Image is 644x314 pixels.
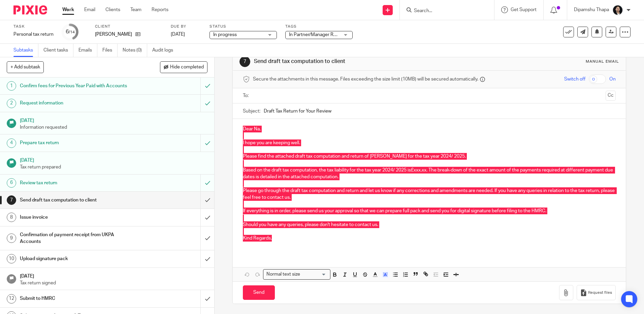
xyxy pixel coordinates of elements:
[243,235,615,242] p: Kind Regards,
[20,164,208,170] p: Tax return prepared
[7,254,16,263] div: 10
[171,24,201,29] label: Due by
[564,76,585,83] span: Switch off
[609,76,616,83] span: On
[243,221,615,228] p: Should you have any queries, please don't hesitate to contact us.
[606,91,616,101] button: Cc
[243,108,260,115] label: Subject:
[413,8,474,14] input: Search
[7,138,16,148] div: 4
[13,24,54,29] label: Task
[254,58,444,65] h1: Send draft tax computation to client
[130,6,141,13] a: Team
[20,280,208,286] p: Tax return signed
[612,5,623,15] img: Dipamshu2.jpg
[69,30,75,34] small: /14
[265,271,301,278] span: Normal text size
[213,32,237,37] span: In progress
[243,187,615,201] p: Please go through the draft tax computation and return and let us know if any corrections and ame...
[102,44,118,57] a: Files
[171,32,185,37] span: [DATE]
[239,56,250,67] div: 7
[43,44,73,57] a: Client tasks
[243,167,615,181] p: Based on the draft tax computation, the tax liability for the tax year 2024/ 2025 is . The break-...
[20,293,136,304] h1: Submit to HMRC
[20,271,208,280] h1: [DATE]
[302,271,326,278] input: Search for option
[20,138,136,148] h1: Prepare tax return
[243,139,615,146] p: I hope you are keeping well.
[7,81,16,91] div: 1
[78,44,97,57] a: Emails
[20,212,136,222] h1: Issue invoice
[243,126,615,132] p: Dear Na,
[95,24,162,29] label: Client
[289,32,353,37] span: In Partner/Manager Review + 1
[66,28,75,36] div: 6
[13,44,38,57] a: Subtasks
[20,195,136,205] h1: Send draft tax computation to client
[7,195,16,205] div: 7
[13,31,54,38] div: Personal tax return
[84,6,95,13] a: Email
[7,294,16,304] div: 12
[20,124,208,131] p: Information requested
[574,6,609,13] p: Dipamshu Thapa
[95,31,132,38] p: [PERSON_NAME]
[7,178,16,188] div: 6
[243,153,615,160] p: Please find the attached draft tax computation and return of [PERSON_NAME] for the tax year 2024/...
[7,61,44,73] button: + Add subtask
[243,285,275,300] input: Send
[253,76,478,83] span: Secure the attachments in this message. Files exceeding the size limit (10MB) will be secured aut...
[511,7,537,12] span: Get Support
[588,290,612,295] span: Request files
[577,285,616,300] button: Request files
[160,61,207,73] button: Hide completed
[20,254,136,264] h1: Upload signature pack
[285,24,353,29] label: Tags
[13,5,47,14] img: Pixie
[62,6,74,13] a: Work
[7,99,16,108] div: 2
[586,59,619,64] div: Manual email
[243,92,250,99] label: To:
[243,208,615,214] p: If everything is in order, please send us your approval so that we can prepare full pack and send...
[411,168,426,172] span: £xxx.xx
[20,81,136,91] h1: Confirm fees for Previous Year Paid with Accounts
[263,269,330,280] div: Search for option
[20,230,136,247] h1: Confirmation of payment receipt from UKPA Accounts
[152,6,168,13] a: Reports
[105,6,120,13] a: Clients
[7,233,16,243] div: 9
[20,116,208,124] h1: [DATE]
[7,213,16,222] div: 8
[20,155,208,164] h1: [DATE]
[20,178,136,188] h1: Review tax return
[20,98,136,108] h1: Request information
[152,44,178,57] a: Audit logs
[210,24,277,29] label: Status
[123,44,147,57] a: Notes (0)
[170,65,204,70] span: Hide completed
